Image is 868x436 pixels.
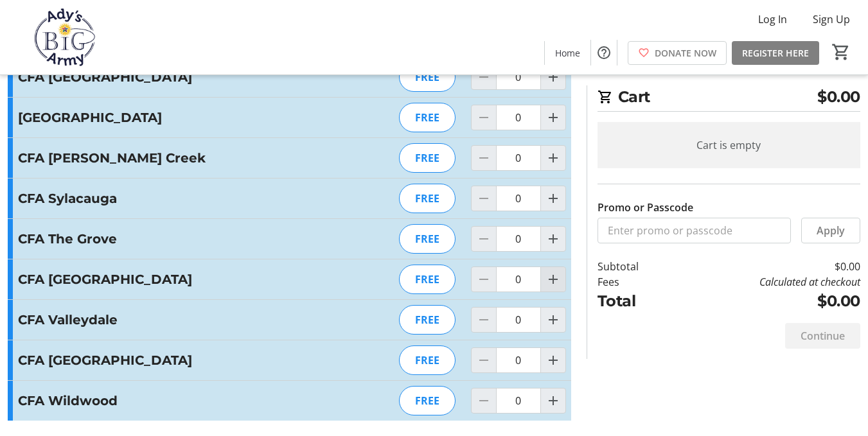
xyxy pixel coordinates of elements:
button: Increment by one [541,388,565,413]
h3: [GEOGRAPHIC_DATA] [18,108,299,127]
td: $0.00 [673,290,860,313]
h2: Cart [598,85,860,112]
button: Increment by one [541,186,565,211]
div: FREE [399,224,456,254]
input: CFA Parkway East Quantity [496,105,541,130]
td: Fees [598,274,674,290]
button: Sign Up [802,9,860,30]
button: Increment by one [541,105,565,130]
div: FREE [399,143,456,173]
input: CFA Oak Mountain Quantity [496,64,541,90]
span: DONATE NOW [655,46,716,60]
h3: CFA [GEOGRAPHIC_DATA] [18,351,299,370]
h3: CFA Wildwood [18,391,299,410]
input: CFA Wildwood Quantity [496,388,541,414]
input: CFA The Grove Quantity [496,226,541,252]
input: Enter promo or passcode [598,218,791,243]
button: Increment by one [541,267,565,292]
div: FREE [399,345,456,375]
span: Apply [817,223,845,238]
h3: CFA [PERSON_NAME] Creek [18,148,299,168]
img: Ady's BiG Army's Logo [8,5,122,69]
span: REGISTER HERE [742,46,809,60]
span: Sign Up [813,12,850,27]
div: FREE [399,305,456,335]
button: Increment by one [541,227,565,251]
div: Cart is empty [598,122,860,168]
h3: CFA Valleydale [18,310,299,329]
span: $0.00 [817,85,860,109]
input: CFA Trussville Quantity [496,266,541,292]
a: DONATE NOW [628,41,727,65]
td: Calculated at checkout [673,274,860,290]
div: FREE [399,184,456,213]
td: Total [598,290,674,313]
h3: CFA The Grove [18,229,299,249]
button: Log In [748,9,797,30]
td: Subtotal [598,259,674,274]
div: FREE [399,386,456,415]
div: FREE [399,62,456,92]
h3: CFA [GEOGRAPHIC_DATA] [18,270,299,289]
button: Increment by one [541,348,565,372]
a: REGISTER HERE [732,41,819,65]
input: CFA Sylacauga Quantity [496,186,541,211]
label: Promo or Passcode [598,200,693,215]
input: CFA Patton Creek Quantity [496,145,541,171]
span: Log In [758,12,787,27]
div: FREE [399,103,456,132]
button: Increment by one [541,65,565,89]
button: Help [591,40,617,65]
button: Increment by one [541,146,565,170]
input: CFA Valleydale Quantity [496,307,541,333]
h3: CFA [GEOGRAPHIC_DATA] [18,67,299,87]
input: CFA Vestavia Hills Quantity [496,347,541,373]
button: Apply [801,218,860,243]
div: FREE [399,265,456,294]
button: Increment by one [541,308,565,332]
span: Home [555,46,580,60]
td: $0.00 [673,259,860,274]
a: Home [545,41,590,65]
button: Cart [829,40,853,64]
h3: CFA Sylacauga [18,189,299,208]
